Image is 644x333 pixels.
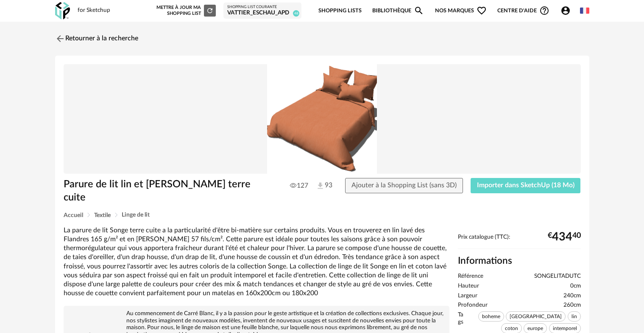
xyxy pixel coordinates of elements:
[64,212,581,218] div: Breadcrumb
[534,273,581,280] span: SONGELITADUTC
[55,2,70,20] img: OXP
[478,311,504,322] span: boheme
[458,273,483,280] span: Référence
[560,6,574,16] span: Account Circle icon
[570,282,581,290] span: 0cm
[458,302,488,309] span: Profondeur
[458,282,479,290] span: Hauteur
[477,6,487,16] span: Heart Outline icon
[55,34,65,44] img: svg+xml;base64,PHN2ZyB3aWR0aD0iMjQiIGhlaWdodD0iMjQiIHZpZXdCb3g9IjAgMCAyNCAyNCIgZmlsbD0ibm9uZSIgeG...
[552,234,572,240] span: 434
[64,212,83,218] span: Accueil
[290,181,308,190] span: 127
[64,64,581,174] img: Product pack shot
[293,10,299,17] span: 48
[580,6,589,15] img: fr
[497,6,549,16] span: Centre d'aideHelp Circle Outline icon
[539,6,549,16] span: Help Circle Outline icon
[563,292,581,300] span: 240cm
[477,182,574,189] span: Importer dans SketchUp (18 Mo)
[471,178,581,193] button: Importer dans SketchUp (18 Mo)
[227,5,298,10] div: Shopping List courante
[414,6,424,16] span: Magnify icon
[345,178,463,193] button: Ajouter à la Shopping List (sans 3D)
[316,181,329,190] span: 93
[64,226,449,298] div: La parure de lit Songe terre cuite a la particularité d'être bi-matière sur certains produits. Vo...
[560,6,571,16] span: Account Circle icon
[155,5,216,17] div: Mettre à jour ma Shopping List
[435,1,487,21] span: Nos marques
[227,9,298,17] div: Vattier_Eschau_APD
[563,302,581,309] span: 260cm
[458,255,581,267] h2: Informations
[206,8,214,13] span: Refresh icon
[78,7,110,14] div: for Sketchup
[458,292,477,300] span: Largeur
[548,234,581,240] div: € 40
[55,29,138,48] a: Retourner à la recherche
[351,182,457,189] span: Ajouter à la Shopping List (sans 3D)
[372,1,424,21] a: BibliothèqueMagnify icon
[227,5,298,17] a: Shopping List courante Vattier_Eschau_APD 48
[94,212,111,218] span: Textile
[318,1,362,21] a: Shopping Lists
[568,311,581,322] span: lin
[458,234,581,249] div: Prix catalogue (TTC):
[316,181,325,190] img: Téléchargements
[122,212,150,218] span: Linge de lit
[64,178,274,204] h1: Parure de lit lin et [PERSON_NAME] terre cuite
[506,311,566,322] span: [GEOGRAPHIC_DATA]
